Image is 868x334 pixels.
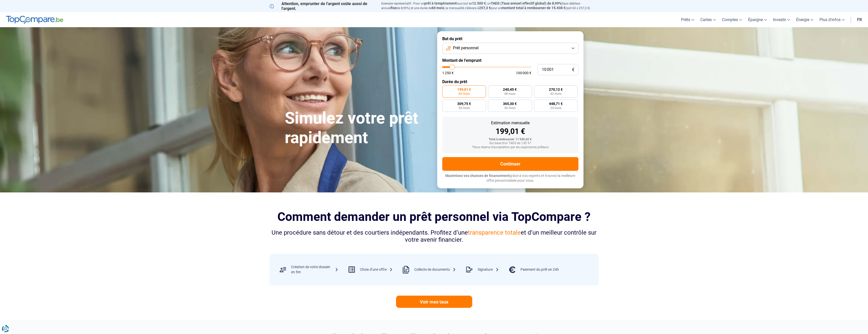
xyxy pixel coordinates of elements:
a: Prêts [678,12,697,27]
span: 309,75 € [457,102,471,105]
span: transparence totale [468,229,521,236]
span: € [572,68,574,72]
span: Maximisez vos chances de financement [445,174,510,178]
div: Estimation mensuelle [446,121,574,125]
span: 365,30 € [503,102,517,105]
div: Total à rembourser: 11 940,60 € [446,138,574,141]
span: 24 mois [550,107,561,110]
p: grâce à nos experts et trouvez la meilleure offre personnalisée pour vous. [442,173,578,183]
div: Création de votre dossier en 5m [291,265,338,275]
div: 199,01 € [446,128,574,135]
span: 270,12 € [549,88,563,91]
a: Comptes [719,12,745,27]
span: 48 mois [504,92,515,95]
span: 1 250 € [442,71,454,75]
p: Exemple représentatif : Pour un tous but de , un (taux débiteur annuel de 8,99%) et une durée de ... [381,1,599,10]
span: 12.500 € [472,1,486,5]
div: Une procédure sans détour et des courtiers indépendants. Profitez d’une et d’un meilleur contrôle... [270,229,599,244]
div: Collecte de documents [414,267,456,272]
div: Paiement du prêt en 24h [520,267,559,272]
span: 448,71 € [549,102,563,105]
a: fr [854,12,865,27]
a: Voir mes taux [396,296,472,308]
span: 257,3 € [479,6,491,10]
button: Continuer [442,157,578,171]
button: Prêt personnel [442,43,578,54]
label: Montant de l'emprunt [442,58,578,63]
div: Signature [478,267,499,272]
span: 60 mois [432,6,444,10]
span: prêt à tempérament [424,1,456,5]
span: 199,01 € [457,88,471,91]
img: TopCompare [6,16,63,24]
a: Énergie [793,12,816,27]
label: But du prêt [442,36,578,41]
span: 60 mois [459,92,470,95]
span: 100 000 € [516,71,531,75]
span: TAEG (Taux annuel effectif global) de 8,99% [491,1,561,5]
div: *Sous réserve d'acceptation par les organismes prêteurs [446,146,574,149]
div: Sur base d'un TAEG de 7,45 %* [446,142,574,145]
div: Choix d’une offre [360,267,393,272]
a: Investir [770,12,793,27]
h1: Simulez votre prêt rapidement [285,109,431,148]
span: fixe [391,6,397,10]
span: 36 mois [459,107,470,110]
span: 42 mois [550,92,561,95]
span: 240,45 € [503,88,517,91]
h2: Comment demander un prêt personnel via TopCompare ? [270,210,599,224]
a: Épargne [745,12,770,27]
p: Attention, emprunter de l'argent coûte aussi de l'argent. [270,1,375,11]
label: Durée du prêt [442,79,578,84]
a: Plus d'infos [816,12,848,27]
span: montant total à rembourser de 15.438 € [501,6,565,10]
span: Prêt personnel [453,45,479,51]
a: Cartes [697,12,719,27]
span: 30 mois [504,107,515,110]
